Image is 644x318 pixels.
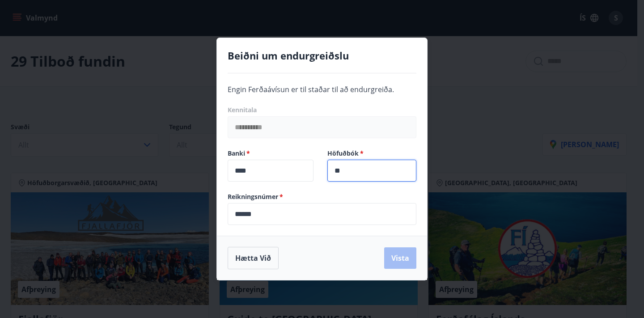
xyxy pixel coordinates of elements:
label: Reikningsnúmer [228,192,416,201]
button: Hætta við [228,247,279,269]
span: Engin Ferðaávísun er til staðar til að endurgreiða. [228,85,394,94]
label: Kennitala [228,106,416,114]
label: Höfuðbók [327,149,416,158]
label: Banki [228,149,317,158]
h4: Beiðni um endurgreiðslu [228,49,416,62]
